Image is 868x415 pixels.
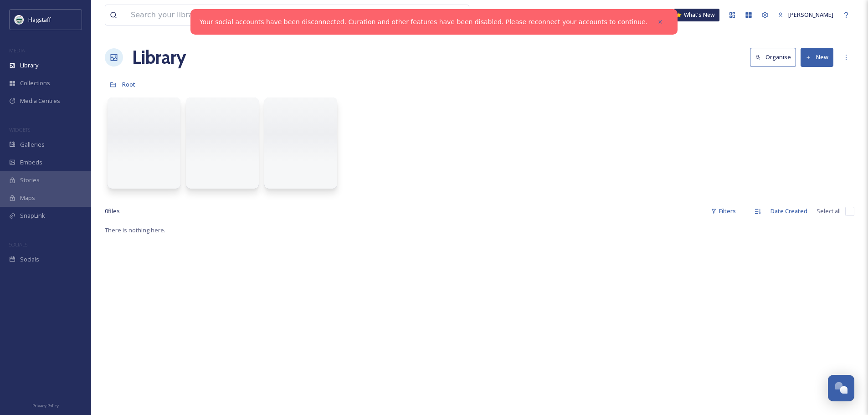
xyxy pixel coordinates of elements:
[20,176,40,184] span: Stories
[9,126,30,133] span: WIDGETS
[411,6,464,24] a: View all files
[20,194,35,202] span: Maps
[20,61,38,70] span: Library
[200,17,647,27] a: Your social accounts have been disconnected. Curation and other features have been disabled. Plea...
[9,241,27,248] span: SOCIALS
[28,15,51,24] span: Flagstaff
[126,5,395,25] input: Search your library
[15,15,24,24] img: images%20%282%29.jpeg
[706,202,740,220] div: Filters
[20,211,45,220] span: SnapLink
[132,44,186,71] a: Library
[9,47,25,54] span: MEDIA
[750,48,796,67] button: Organise
[766,202,812,220] div: Date Created
[122,80,135,88] span: Root
[788,10,833,19] span: [PERSON_NAME]
[105,226,165,234] span: There is nothing here.
[674,9,719,21] a: What's New
[105,207,120,215] span: 0 file s
[20,79,50,87] span: Collections
[773,6,838,24] a: [PERSON_NAME]
[20,140,45,149] span: Galleries
[32,403,59,409] span: Privacy Policy
[20,255,39,264] span: Socials
[817,207,841,215] span: Select all
[828,375,854,401] button: Open Chat
[32,400,59,410] a: Privacy Policy
[122,79,135,90] a: Root
[801,48,833,67] button: New
[20,158,42,167] span: Embeds
[20,97,60,105] span: Media Centres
